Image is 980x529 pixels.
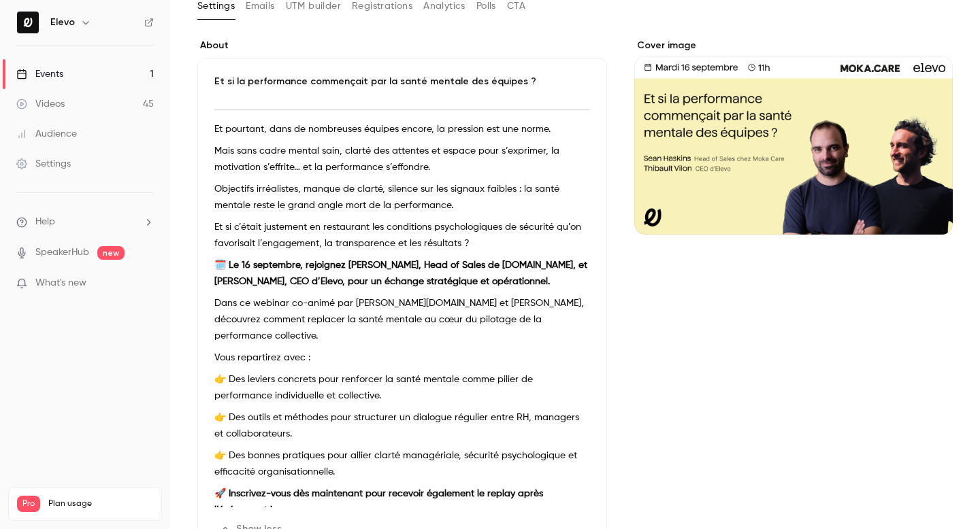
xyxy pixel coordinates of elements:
p: 👉 Des outils et méthodes pour structurer un dialogue régulier entre RH, managers et collaborateurs. [214,409,590,442]
div: Events [16,67,63,81]
label: About [197,39,607,52]
div: Settings [16,157,71,171]
img: Elevo [17,12,39,33]
p: Mais sans cadre mental sain, clarté des attentes et espace pour s’exprimer, la motivation s’effri... [214,143,590,175]
p: 👉 Des leviers concrets pour renforcer la santé mentale comme pilier de performance individuelle e... [214,371,590,404]
a: SpeakerHub [35,245,89,260]
span: Help [35,215,55,229]
div: Videos [16,97,65,111]
h6: Elevo [50,16,75,29]
p: 👉 Des bonnes pratiques pour allier clarté managériale, sécurité psychologique et efficacité organ... [214,447,590,480]
span: Plan usage [48,498,153,509]
strong: 🗓️ Le 16 septembre, rejoignez [PERSON_NAME], Head of Sales de [DOMAIN_NAME], et [PERSON_NAME], CE... [214,260,587,286]
li: help-dropdown-opener [16,215,154,229]
p: Et si c’était justement en restaurant les conditions psychologiques de sécurité qu’on favorisait ... [214,219,590,252]
p: Vous repartirez avec : [214,349,590,366]
p: Et si la performance commençait par la santé mentale des équipes ? [214,75,590,88]
p: Objectifs irréalistes, manque de clarté, silence sur les signaux faibles : la santé mentale reste... [214,181,590,214]
strong: 🚀 Inscrivez-vous dès maintenant pour recevoir également le replay après l’événement ! [214,489,543,515]
span: Pro [17,496,40,512]
div: Audience [16,127,77,141]
section: Cover image [634,39,953,235]
label: Cover image [634,39,953,52]
span: new [97,246,125,260]
iframe: Noticeable Trigger [137,277,154,290]
p: Dans ce webinar co-animé par [PERSON_NAME][DOMAIN_NAME] et [PERSON_NAME], découvrez comment repla... [214,295,590,344]
span: What's new [35,276,86,290]
p: Et pourtant, dans de nombreuses équipes encore, la pression est une norme. [214,121,590,137]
